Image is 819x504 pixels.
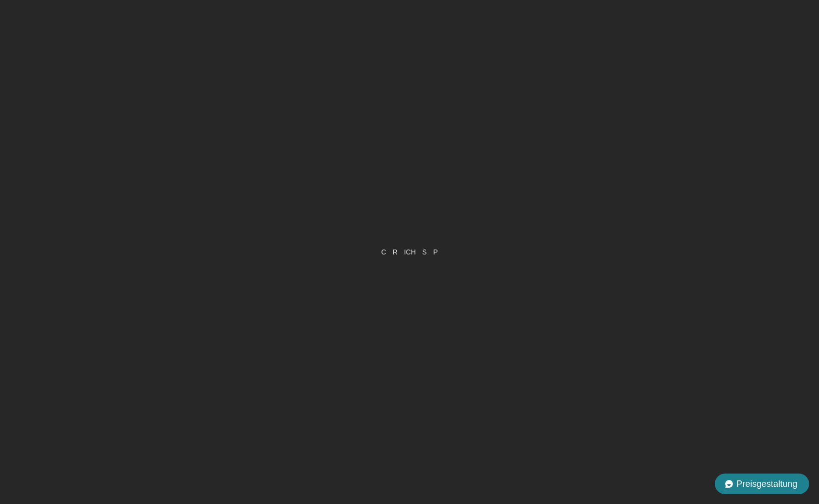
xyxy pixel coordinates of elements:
[736,479,797,489] font: Preisgestaltung
[404,248,416,256] font: ICH
[381,248,386,256] font: C
[433,248,438,256] font: P
[393,248,398,256] font: R
[422,248,427,256] font: S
